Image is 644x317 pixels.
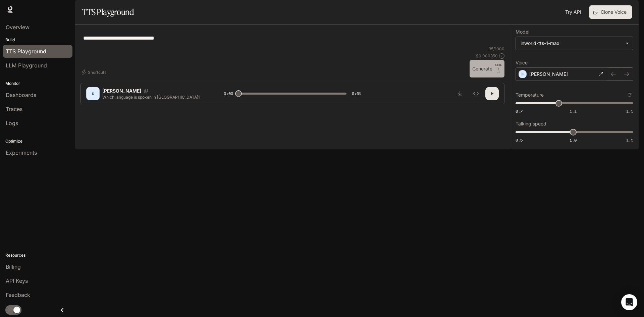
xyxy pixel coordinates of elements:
[516,37,633,50] div: inworld-tts-1-max
[88,88,98,99] div: D
[469,87,483,100] button: Inspect
[516,60,528,65] p: Voice
[224,90,233,97] span: 0:00
[102,94,208,100] p: Which language is spoken in [GEOGRAPHIC_DATA]?
[589,5,632,19] button: Clone Voice
[489,46,504,52] p: 35 / 1000
[562,5,584,19] a: Try API
[521,40,622,47] div: inworld-tts-1-max
[626,108,633,114] span: 1.5
[495,63,502,75] p: ⏎
[570,137,577,143] span: 1.0
[516,93,544,97] p: Temperature
[626,137,633,143] span: 1.5
[570,108,577,114] span: 1.1
[102,88,141,94] p: [PERSON_NAME]
[495,63,502,71] p: CTRL +
[352,90,361,97] span: 0:01
[529,71,568,77] p: [PERSON_NAME]
[621,294,637,310] div: Open Intercom Messenger
[626,91,633,99] button: Reset to default
[516,121,546,126] p: Talking speed
[141,89,151,93] button: Copy Voice ID
[80,67,109,77] button: Shortcuts
[82,5,134,19] h1: TTS Playground
[453,87,467,100] button: Download audio
[516,30,529,34] p: Model
[516,108,523,114] span: 0.7
[476,53,498,59] p: $ 0.000350
[470,60,504,77] button: GenerateCTRL +⏎
[516,137,523,143] span: 0.5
